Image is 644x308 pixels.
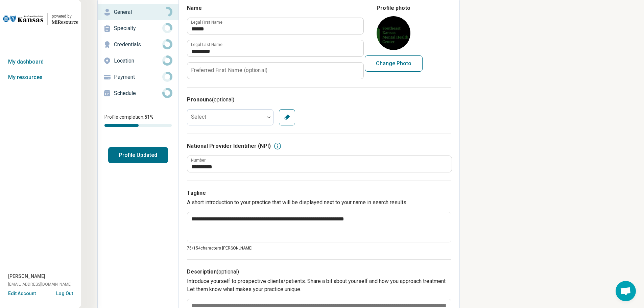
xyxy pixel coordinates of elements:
p: General [114,8,162,16]
div: powered by [52,13,78,19]
div: Profile completion: [98,110,178,131]
a: Schedule [98,85,178,101]
label: Select [191,114,206,120]
img: avatar image [377,16,410,50]
h3: National Provider Identifier (NPI) [187,142,271,150]
button: Change Photo [365,55,423,72]
span: 51 % [144,114,153,120]
p: Payment [114,73,162,81]
h3: Tagline [187,189,451,197]
span: (optional) [217,268,239,275]
p: Introduce yourself to prospective clients/patients. Share a bit about yourself and how you approa... [187,277,451,293]
a: Payment [98,69,178,85]
div: Open chat [616,281,636,301]
button: Profile Updated [108,147,168,163]
span: (optional) [212,96,234,103]
p: Schedule [114,89,162,97]
a: General [98,4,178,20]
label: Legal First Name [191,20,222,24]
span: [EMAIL_ADDRESS][DOMAIN_NAME] [8,281,72,287]
label: Preferred First Name (optional) [191,68,267,73]
label: Legal Last Name [191,43,222,47]
p: Location [114,57,162,65]
a: Specialty [98,20,178,37]
h3: Pronouns [187,96,451,104]
p: Specialty [114,24,162,32]
p: A short introduction to your practice that will be displayed next to your name in search results. [187,198,451,207]
label: Number [191,158,206,162]
img: Blue Cross Blue Shield Kansas [3,11,43,27]
a: Credentials [98,37,178,53]
h3: Description [187,268,451,276]
a: Location [98,53,178,69]
div: Profile completion [104,124,172,127]
button: Edit Account [8,290,36,297]
legend: Profile photo [377,4,410,12]
span: [PERSON_NAME] [8,273,45,280]
h3: Name [187,4,363,12]
button: Log Out [56,290,73,295]
a: Blue Cross Blue Shield Kansaspowered by [3,11,78,27]
p: Credentials [114,41,162,49]
p: 75/ 154 characters [PERSON_NAME] [187,245,451,251]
